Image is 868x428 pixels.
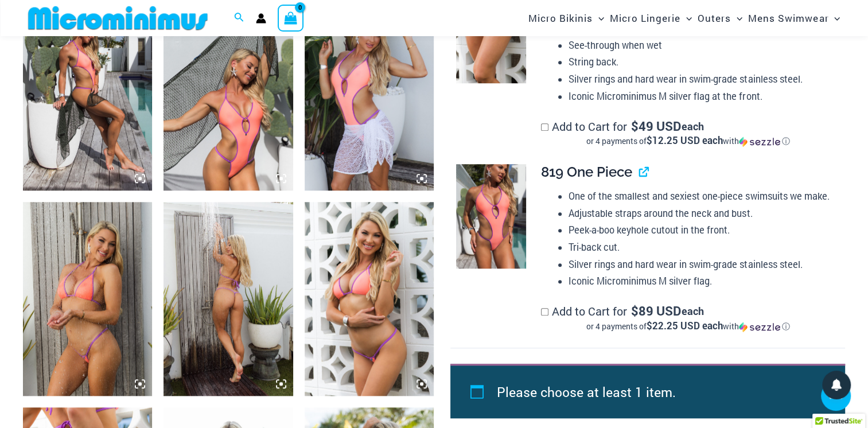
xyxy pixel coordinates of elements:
a: Mens SwimwearMenu ToggleMenu Toggle [745,3,843,33]
a: Search icon link [234,11,244,26]
span: 89 USD [631,305,681,317]
label: Add to Cart for [541,119,836,147]
span: Mens Swimwear [748,3,828,33]
img: Wild Card Neon Bliss 312 Top 457 Micro 01 [305,202,434,396]
a: Micro LingerieMenu ToggleMenu Toggle [607,3,695,33]
span: $ [631,302,639,319]
li: String back. [569,53,835,71]
a: OutersMenu ToggleMenu Toggle [695,3,745,33]
span: Menu Toggle [593,3,604,33]
li: One of the smallest and sexiest one-piece swimsuits we make. [569,188,835,205]
span: each [682,120,704,132]
span: Micro Lingerie [610,3,680,33]
img: Wild Card Neon Bliss 819 One Piece 04 [456,164,526,269]
li: Silver rings and hard wear in swim-grade stainless steel. [569,256,835,273]
span: $ [631,118,639,134]
a: Account icon link [256,13,266,24]
a: View Shopping Cart, empty [278,5,304,31]
img: Sezzle [739,137,780,147]
img: Wild Card Neon Bliss 312 Top 457 Micro 06 [23,202,152,396]
label: Add to Cart for [541,304,836,332]
a: Micro BikinisMenu ToggleMenu Toggle [526,3,607,33]
span: Menu Toggle [680,3,692,33]
span: each [682,305,704,317]
div: or 4 payments of with [541,321,836,332]
img: MM SHOP LOGO FLAT [24,5,212,31]
nav: Site Navigation [524,2,845,34]
span: Menu Toggle [731,3,742,33]
li: Iconic Microminimus M silver flag at the front. [569,88,835,105]
input: Add to Cart for$49 USD eachor 4 payments of$12.25 USD eachwithSezzle Click to learn more about Se... [541,123,548,131]
li: Silver rings and hard wear in swim-grade stainless steel. [569,71,835,88]
span: Menu Toggle [828,3,840,33]
li: Please choose at least 1 item. [497,379,819,405]
div: or 4 payments of$12.25 USD eachwithSezzle Click to learn more about Sezzle [541,135,836,147]
span: 819 One Piece [541,164,632,180]
li: Adjustable straps around the neck and bust. [569,205,835,222]
img: Wild Card Neon Bliss 312 Top 457 Micro 07 [164,202,293,396]
li: See-through when wet [569,37,835,54]
span: $12.25 USD each [647,134,723,147]
span: Outers [698,3,731,33]
li: Iconic Microminimus M silver flag. [569,273,835,290]
span: $22.25 USD each [647,319,723,332]
div: or 4 payments of with [541,135,836,147]
input: Add to Cart for$89 USD eachor 4 payments of$22.25 USD eachwithSezzle Click to learn more about Se... [541,308,548,316]
li: Tri-back cut. [569,239,835,256]
span: Micro Bikinis [528,3,593,33]
li: Peek-a-boo keyhole cutout in the front. [569,221,835,239]
img: Sezzle [739,322,780,332]
div: or 4 payments of$22.25 USD eachwithSezzle Click to learn more about Sezzle [541,321,836,332]
span: 49 USD [631,120,681,132]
